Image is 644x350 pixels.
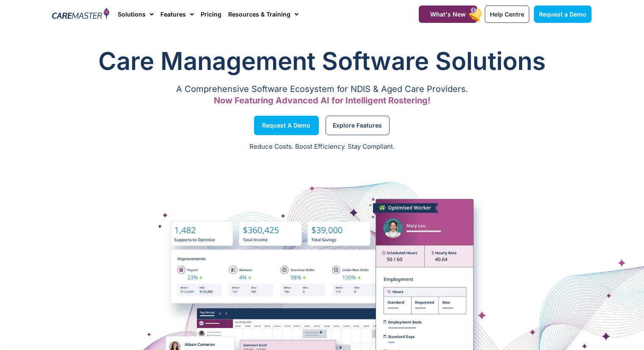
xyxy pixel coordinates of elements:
[53,86,592,92] p: A Comprehensive Software Ecosystem for NDIS & Aged Care Providers.
[53,44,592,78] h1: Care Management Software Solutions
[214,95,431,106] span: Now Featuring Advanced AI for Intelligent Rostering!
[534,6,591,23] a: Request a Demo
[262,123,310,128] span: Request a Demo
[52,8,109,21] img: CareMaster Logo
[419,6,477,23] a: What's New
[254,116,319,135] a: Request a Demo
[485,6,529,23] a: Help Centre
[539,11,586,18] span: Request a Demo
[326,116,390,135] a: Explore Features
[430,11,466,18] span: What's New
[5,142,639,152] p: Reduce Costs. Boost Efficiency. Stay Compliant.
[490,11,524,18] span: Help Centre
[333,123,382,128] span: Explore Features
